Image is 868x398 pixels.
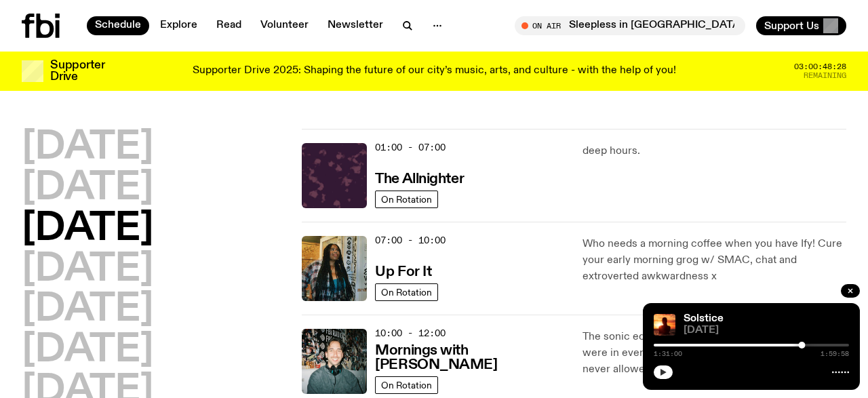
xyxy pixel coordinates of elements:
button: [DATE] [22,210,153,248]
button: [DATE] [22,291,153,329]
button: [DATE] [22,251,153,289]
img: Radio presenter Ben Hansen sits in front of a wall of photos and an fbi radio sign. Film photo. B... [302,329,367,394]
button: [DATE] [22,332,153,370]
h3: Up For It [375,265,431,279]
a: The Allnighter [375,170,464,186]
a: Volunteer [252,16,317,35]
a: Mornings with [PERSON_NAME] [375,341,566,372]
a: Up For It [375,262,431,279]
a: Read [208,16,250,35]
a: Explore [152,16,205,35]
button: On AirSleepless in [GEOGRAPHIC_DATA] [515,16,745,35]
span: Support Us [764,20,819,32]
a: Newsletter [319,16,391,35]
span: 07:00 - 10:00 [375,234,446,247]
p: Who needs a morning coffee when you have Ify! Cure your early morning grog w/ SMAC, chat and extr... [583,236,846,285]
p: deep hours. [583,143,846,159]
a: On Rotation [375,191,438,208]
img: Ify - a Brown Skin girl with black braided twists, looking up to the side with her tongue stickin... [302,236,367,301]
span: 1:31:00 [654,351,682,357]
span: 1:59:58 [821,351,849,357]
span: On Rotation [381,380,432,390]
span: [DATE] [684,325,849,336]
p: The sonic equivalent of those M&M Biscuit Bars that were in everyone else's lunch boxes but you w... [583,329,846,378]
a: On Rotation [375,283,438,301]
a: On Rotation [375,376,438,394]
h3: Supporter Drive [50,60,104,83]
a: Solstice [684,313,724,324]
button: [DATE] [22,170,153,207]
img: A girl standing in the ocean as waist level, staring into the rise of the sun. [654,314,675,336]
button: Support Us [756,16,846,35]
h3: Mornings with [PERSON_NAME] [375,344,566,372]
span: 01:00 - 07:00 [375,141,446,154]
span: 10:00 - 12:00 [375,327,446,340]
a: Schedule [87,16,149,35]
button: [DATE] [22,129,153,167]
span: Remaining [804,72,846,79]
span: 03:00:48:28 [794,63,846,71]
h3: The Allnighter [375,172,464,186]
span: On Rotation [381,287,432,297]
p: Supporter Drive 2025: Shaping the future of our city’s music, arts, and culture - with the help o... [193,65,676,77]
span: On Rotation [381,194,432,204]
